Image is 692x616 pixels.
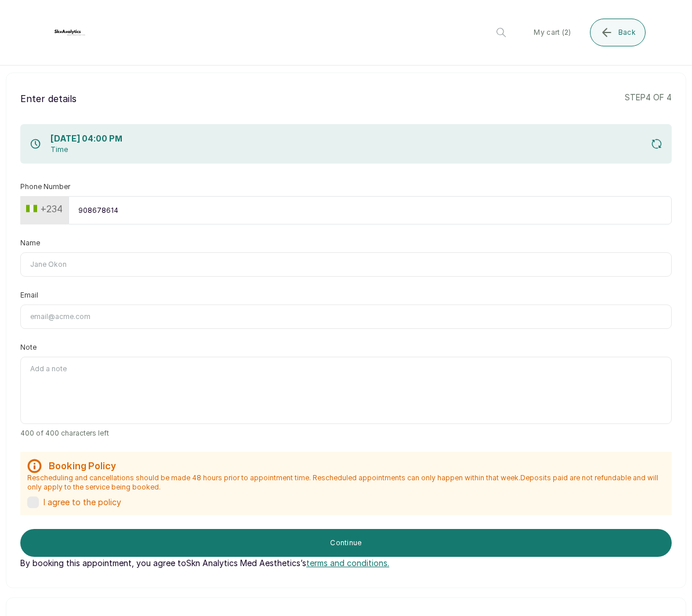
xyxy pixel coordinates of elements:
[20,92,77,106] p: Enter details
[21,200,67,218] button: +234
[20,182,70,191] label: Phone Number
[20,551,389,575] span: By booking this appointment, you agree to Skn Analytics Med Aesthetics ’s
[306,558,389,568] span: terms and conditions.
[625,92,672,106] p: step 4 of 4
[20,529,672,557] button: Continue
[20,343,37,352] label: Note
[524,19,580,46] button: My cart (2)
[68,196,672,224] input: 9151930463
[50,145,122,154] p: Time
[20,238,40,248] label: Name
[20,429,672,438] span: 400 of 400 characters left
[44,497,121,508] span: I agree to the policy
[49,459,115,473] h2: Booking Policy
[20,252,672,277] input: Jane Okon
[20,291,38,300] label: Email
[27,473,665,492] p: Rescheduling and cancellations should be made 48 hours prior to appointment time. Rescheduled app...
[590,19,646,46] button: Back
[618,28,636,37] span: Back
[46,9,93,56] img: business logo
[50,133,122,145] h1: [DATE] 04:00 PM
[20,305,672,329] input: email@acme.com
